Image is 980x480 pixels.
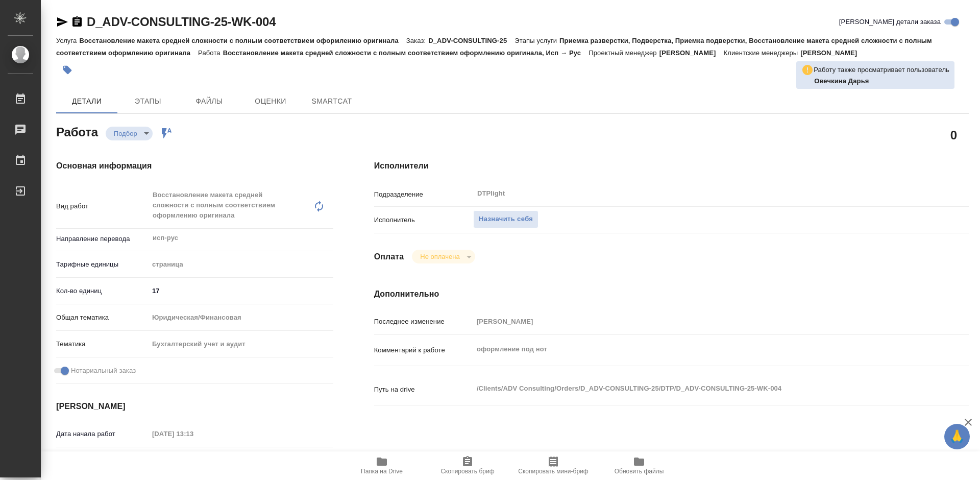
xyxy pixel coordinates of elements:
[56,259,149,270] p: Тарифные единицы
[149,283,333,298] input: ✎ Введи что-нибудь
[800,49,865,57] p: [PERSON_NAME]
[124,95,173,108] span: Этапы
[374,189,473,200] p: Подразделение
[440,468,494,475] span: Скопировать бриф
[473,314,919,329] input: Пустое поле
[412,250,475,263] div: Подбор
[814,77,869,85] b: Овечкина Дарья
[198,49,223,57] p: Работа
[339,451,425,480] button: Папка на Drive
[425,451,510,480] button: Скопировать бриф
[514,37,559,44] p: Этапы услуги
[56,313,149,323] p: Общая тематика
[374,160,969,172] h4: Исполнители
[814,65,949,75] p: Работу также просматривает пользователь
[56,16,68,28] button: Скопировать ссылку для ЯМессенджера
[56,286,149,296] p: Кол-во единиц
[374,385,473,395] p: Путь на drive
[374,345,473,355] p: Комментарий к работе
[56,37,79,44] p: Услуга
[71,366,136,376] span: Нотариальный заказ
[948,426,966,447] span: 🙏
[814,76,949,86] p: Овечкина Дарья
[374,251,404,263] h4: Оплата
[56,59,79,81] button: Добавить тэг
[944,424,970,449] button: 🙏
[479,213,533,225] span: Назначить себя
[223,49,589,57] p: Восстановление макета средней сложности с полным соответствием оформлению оригинала, Исп → Рус
[56,429,149,439] p: Дата начала работ
[246,95,295,108] span: Оценки
[473,210,538,228] button: Назначить себя
[307,95,356,108] span: SmartCat
[473,380,919,397] textarea: /Clients/ADV Consulting/Orders/D_ADV-CONSULTING-25/DTP/D_ADV-CONSULTING-25-WK-004
[518,468,588,475] span: Скопировать мини-бриф
[510,451,596,480] button: Скопировать мини-бриф
[615,468,664,475] span: Обновить файлы
[596,451,682,480] button: Обновить файлы
[106,127,153,140] div: Подбор
[62,95,111,108] span: Детали
[185,95,234,108] span: Файлы
[950,126,957,143] h2: 0
[56,400,333,413] h4: [PERSON_NAME]
[428,37,514,44] p: D_ADV-CONSULTING-25
[111,129,140,138] button: Подбор
[361,468,403,475] span: Папка на Drive
[374,288,969,300] h4: Дополнительно
[149,426,238,441] input: Пустое поле
[374,317,473,327] p: Последнее изменение
[56,234,149,244] p: Направление перевода
[839,17,941,27] span: [PERSON_NAME] детали заказа
[56,160,333,172] h4: Основная информация
[79,37,406,44] p: Восстановление макета средней сложности с полным соответствием оформлению оригинала
[374,215,473,225] p: Исполнитель
[406,37,428,44] p: Заказ:
[149,309,333,326] div: Юридическая/Финансовая
[87,15,276,29] a: D_ADV-CONSULTING-25-WK-004
[473,341,919,358] textarea: оформление под нот
[417,252,462,261] button: Не оплачена
[724,49,801,57] p: Клиентские менеджеры
[149,256,333,273] div: страница
[71,16,83,28] button: Скопировать ссылку
[149,335,333,353] div: Бухгалтерский учет и аудит
[589,49,659,57] p: Проектный менеджер
[56,122,98,140] h2: Работа
[56,339,149,349] p: Тематика
[56,201,149,211] p: Вид работ
[659,49,724,57] p: [PERSON_NAME]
